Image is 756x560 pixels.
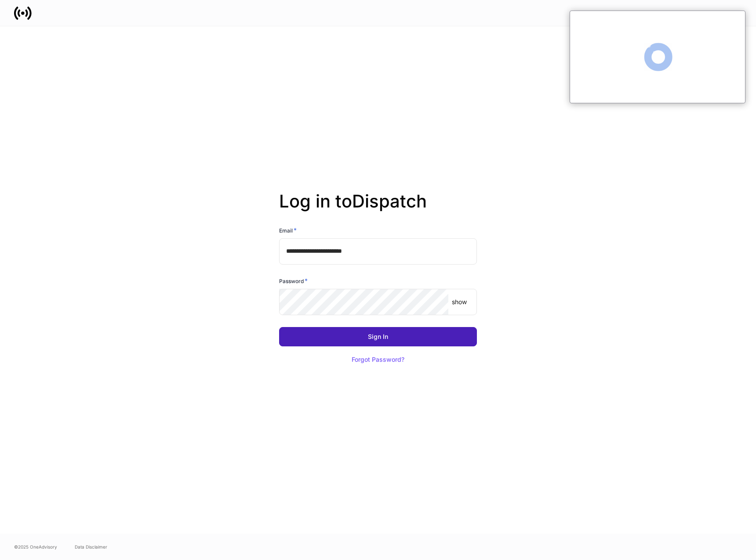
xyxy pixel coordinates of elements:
[279,226,297,235] h6: Email
[368,334,388,340] div: Sign In
[452,298,467,306] p: show
[279,327,477,346] button: Sign In
[14,543,57,550] span: © 2025 OneAdvisory
[341,350,415,369] button: Forgot Password?
[75,543,107,550] a: Data Disclaimer
[279,191,477,226] h2: Log in to Dispatch
[352,356,404,363] div: Forgot Password?
[644,43,672,71] span: Loading
[279,276,308,285] h6: Password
